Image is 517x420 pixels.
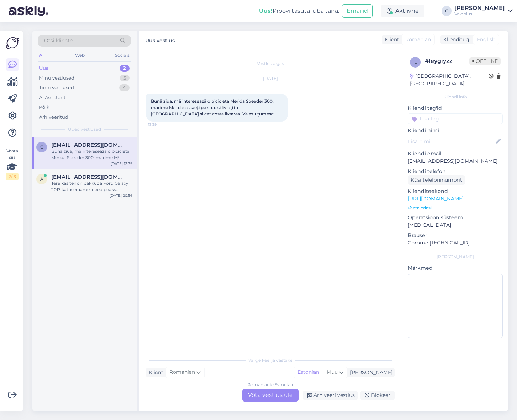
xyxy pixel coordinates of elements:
[39,104,49,111] div: Kõik
[146,75,395,82] div: [DATE]
[425,57,469,65] div: # leygiyzz
[148,122,175,127] span: 13:39
[408,127,503,134] p: Kliendi nimi
[39,114,68,121] div: Arhiveeritud
[242,389,299,402] div: Võta vestlus üle
[408,264,503,272] p: Märkmed
[110,193,132,198] div: [DATE] 20:56
[454,5,513,17] a: [PERSON_NAME]Veloplus
[146,369,163,376] div: Klient
[408,150,503,157] p: Kliendi email
[120,75,130,82] div: 5
[39,84,74,91] div: Tiimi vestlused
[74,51,86,60] div: Web
[120,65,130,72] div: 2
[68,126,101,133] span: Uued vestlused
[146,357,395,364] div: Valige keel ja vastake
[114,51,131,60] div: Socials
[360,391,395,400] div: Blokeeri
[408,221,503,229] p: [MEDICAL_DATA]
[408,195,464,202] a: [URL][DOMAIN_NAME]
[469,57,501,65] span: Offline
[408,254,503,260] div: [PERSON_NAME]
[146,60,395,67] div: Vestlus algas
[408,188,503,195] p: Klienditeekond
[454,5,505,11] div: [PERSON_NAME]
[119,84,130,91] div: 4
[51,142,125,148] span: cornelherascu@gmail.com
[259,7,273,14] b: Uus!
[151,98,275,117] span: Bună ziua, mă interesează o bicicleta Merida Speeder 300, marime M/L daca aveți pe stoc si livraț...
[111,161,132,166] div: [DATE] 13:39
[169,368,195,376] span: Romanian
[405,36,431,43] span: Romanian
[303,391,358,400] div: Arhiveeri vestlus
[408,239,503,247] p: Chrome [TECHNICAL_ID]
[440,36,471,43] div: Klienditugi
[6,173,19,180] div: 2 / 3
[327,369,338,375] span: Muu
[6,148,19,180] div: Vaata siia
[40,144,43,150] span: c
[347,369,392,376] div: [PERSON_NAME]
[442,6,452,16] div: C
[381,5,424,17] div: Aktiivne
[414,59,417,65] span: l
[408,94,503,100] div: Kliendi info
[51,174,125,180] span: agris.kuuba.002@mail.ee
[342,4,373,18] button: Emailid
[294,367,323,378] div: Estonian
[408,138,495,145] input: Lisa nimi
[44,37,73,44] span: Otsi kliente
[408,157,503,165] p: [EMAIL_ADDRESS][DOMAIN_NAME]
[408,104,503,112] p: Kliendi tag'id
[247,382,293,388] div: Romanian to Estonian
[40,176,43,182] span: a
[51,180,132,193] div: Tere kas teil on pakkuda Ford Galaxy 2017 katuseraame ,need peaks kinnitama siinidele
[259,7,339,15] div: Proovi tasuta juba täna:
[39,65,48,72] div: Uus
[39,75,74,82] div: Minu vestlused
[408,205,503,211] p: Vaata edasi ...
[408,214,503,221] p: Operatsioonisüsteem
[39,94,65,101] div: AI Assistent
[477,36,495,43] span: English
[410,72,489,87] div: [GEOGRAPHIC_DATA], [GEOGRAPHIC_DATA]
[382,36,399,43] div: Klient
[408,113,503,124] input: Lisa tag
[408,168,503,175] p: Kliendi telefon
[38,51,46,60] div: All
[408,232,503,239] p: Brauser
[454,11,505,17] div: Veloplus
[51,148,132,161] div: Bună ziua, mă interesează o bicicleta Merida Speeder 300, marime M/L daca aveți pe stoc si livraț...
[145,35,175,44] label: Uus vestlus
[408,175,465,185] div: Küsi telefoninumbrit
[6,36,19,50] img: Askly Logo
